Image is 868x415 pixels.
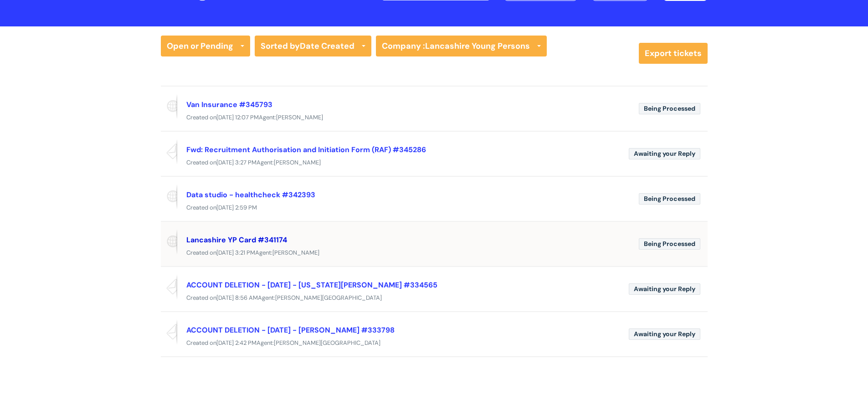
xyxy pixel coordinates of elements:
span: Being Processed [639,103,700,114]
a: Export tickets [639,43,708,64]
span: [PERSON_NAME][GEOGRAPHIC_DATA] [274,339,380,347]
a: Lancashire YP Card #341174 [186,235,287,245]
span: Reported via portal [161,94,177,119]
span: Awaiting your Reply [629,148,700,159]
span: [PERSON_NAME] [276,113,323,121]
span: Awaiting your Reply [629,283,700,295]
span: Being Processed [639,193,700,205]
span: Being Processed [639,238,700,250]
span: Reported via portal [161,184,177,210]
div: Created on [161,202,708,214]
a: ACCOUNT DELETION - [DATE] - [PERSON_NAME] #333798 [186,325,395,335]
a: Data studio - healthcheck #342393 [186,190,315,200]
span: [DATE] 3:27 PM [216,159,257,166]
span: Reported via email [161,139,177,164]
span: [DATE] 12:07 PM [216,113,259,121]
a: Company :Lancashire Young Persons [376,36,547,56]
div: Created on Agent: [161,292,708,304]
div: Created on Agent: [161,112,708,123]
strong: Lancashire Young Persons [425,41,530,51]
span: [DATE] 3:21 PM [216,249,255,256]
a: Van Insurance #345793 [186,100,272,109]
div: Created on Agent: [161,247,708,259]
a: ACCOUNT DELETION - [DATE] - [US_STATE][PERSON_NAME] #334565 [186,280,437,290]
span: [PERSON_NAME] [272,249,319,256]
span: Reported via portal [161,229,177,255]
span: [PERSON_NAME] [274,159,321,166]
span: Reported via email [161,319,177,345]
span: Awaiting your Reply [629,328,700,340]
a: Sorted byDate Created [255,36,371,56]
span: [DATE] 2:59 PM [216,204,257,211]
a: Open or Pending [161,36,250,56]
b: Date Created [300,41,354,51]
span: [PERSON_NAME][GEOGRAPHIC_DATA] [275,294,382,302]
span: [DATE] 8:56 AM [216,294,258,302]
a: Fwd: Recruitment Authorisation and Initiation Form (RAF) #345286 [186,145,426,154]
span: [DATE] 2:42 PM [216,339,257,347]
span: Reported via email [161,274,177,300]
div: Created on Agent: [161,157,708,169]
div: Created on Agent: [161,338,708,349]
